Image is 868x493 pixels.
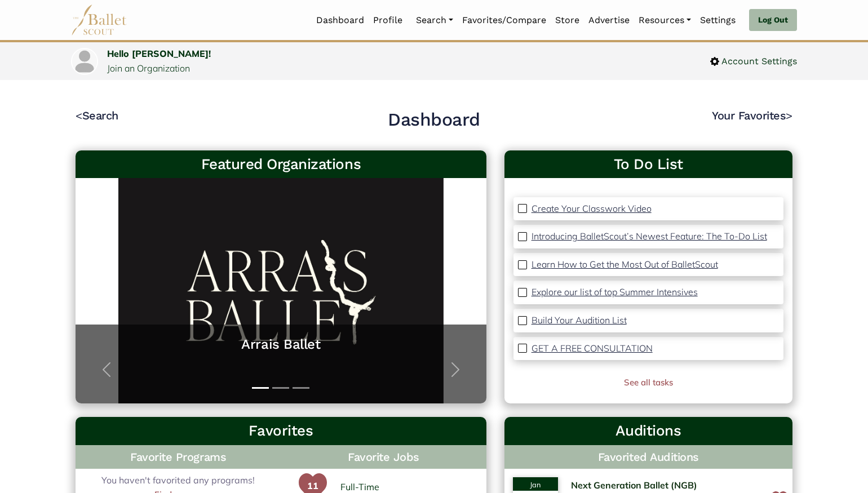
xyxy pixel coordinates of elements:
[532,313,627,328] a: Build Your Audition List
[411,8,458,32] a: Search
[293,381,309,394] button: Slide 3
[513,421,783,441] h3: Auditions
[76,445,281,469] h4: Favorite Programs
[532,286,698,297] p: Explore our list of top Summer Intensives
[388,108,480,132] h2: Dashboard
[696,8,740,32] a: Settings
[513,477,558,491] div: Jan
[513,155,783,174] a: To Do List
[532,341,653,356] a: GET A FREE CONSULTATION
[107,48,211,59] a: Hello [PERSON_NAME]!
[281,445,486,469] h4: Favorite Jobs
[252,381,269,394] button: Slide 1
[571,478,697,493] span: Next Generation Ballet (NGB)
[551,8,584,32] a: Store
[72,49,97,74] img: profile picture
[532,343,653,354] p: GET A FREE CONSULTATION
[85,421,477,441] h3: Favorites
[532,202,652,216] a: Create Your Classwork Video
[532,259,718,270] p: Learn How to Get the Most Out of BalletScout
[786,108,792,122] code: >
[712,109,792,122] a: Your Favorites>
[749,9,797,32] a: Log Out
[532,314,627,326] p: Build Your Audition List
[312,8,369,32] a: Dashboard
[513,450,783,464] h4: Favorited Auditions
[458,8,551,32] a: Favorites/Compare
[76,109,118,122] a: <Search
[85,155,477,174] h3: Featured Organizations
[272,381,289,394] button: Slide 2
[710,54,797,69] a: Account Settings
[532,230,767,242] p: Introducing BalletScout’s Newest Feature: The To-Do List
[87,336,475,353] a: Arrais Ballet
[532,285,698,300] a: Explore our list of top Summer Intensives
[107,63,190,74] a: Join an Organization
[532,203,652,214] p: Create Your Classwork Video
[369,8,407,32] a: Profile
[624,377,673,388] a: See all tasks
[532,229,767,244] a: Introducing BalletScout’s Newest Feature: The To-Do List
[634,8,696,32] a: Resources
[719,54,797,69] span: Account Settings
[76,108,82,122] code: <
[584,8,634,32] a: Advertise
[532,257,718,272] a: Learn How to Get the Most Out of BalletScout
